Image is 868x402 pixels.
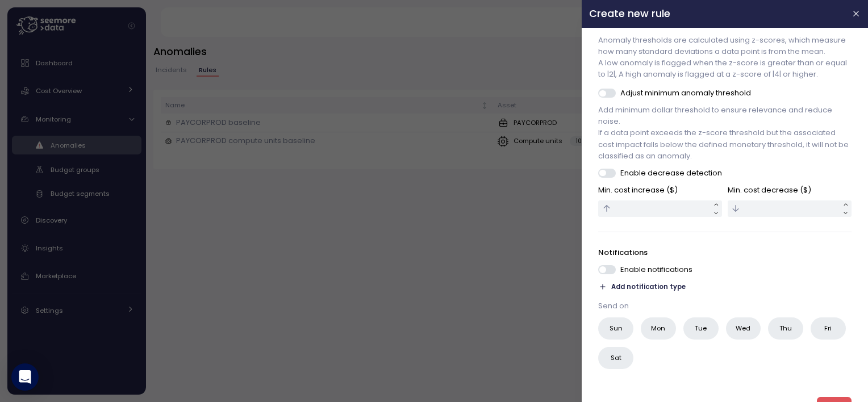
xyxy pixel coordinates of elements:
p: Add minimum dollar threshold to ensure relevance and reduce noise. If a data point exceeds the z-... [599,104,852,162]
p: Enable notifications [621,264,693,275]
p: Min. cost increase ($) [599,185,723,196]
span: Thu [779,323,792,334]
p: Notifications [599,247,852,258]
span: Wed [736,323,751,334]
p: Send on [599,300,852,312]
button: Add notification type [599,281,687,293]
span: Add notification type [612,282,686,292]
span: Sun [610,323,623,334]
span: Tue [695,323,707,334]
span: Fri [825,323,832,334]
p: Adjust minimum anomaly threshold [621,87,752,99]
h2: Create new rule [589,9,842,19]
p: Enable decrease detection [621,167,723,179]
p: Min. cost decrease ($) [728,185,852,196]
span: Mon [652,323,666,334]
span: Sat [611,352,621,364]
p: Anomaly thresholds are calculated using z-scores, which measure how many standard deviations a da... [599,35,852,81]
div: Open Intercom Messenger [11,363,39,391]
